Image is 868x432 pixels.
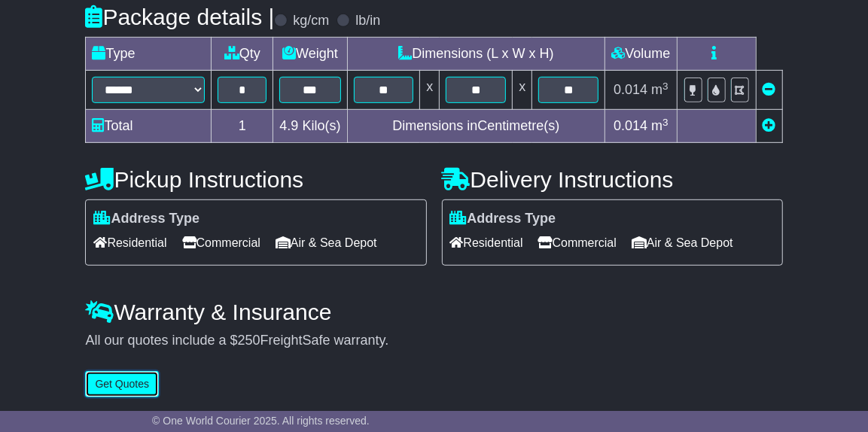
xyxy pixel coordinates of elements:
sup: 3 [662,117,669,128]
td: Dimensions (L x W x H) [347,38,605,71]
label: lb/in [355,13,380,29]
td: Kilo(s) [273,110,347,143]
td: Volume [605,38,677,71]
td: x [420,71,440,110]
span: Commercial [182,231,260,254]
a: Remove this item [763,82,776,97]
h4: Pickup Instructions [85,167,426,192]
td: Weight [273,38,347,71]
span: m [651,118,669,133]
td: x [513,71,532,110]
td: 1 [212,110,273,143]
h4: Warranty & Insurance [85,300,782,324]
a: Add new item [763,118,776,133]
sup: 3 [662,81,669,92]
td: Type [86,38,212,71]
span: Residential [93,231,166,254]
button: Get Quotes [85,371,159,397]
span: 0.014 [614,118,647,133]
span: 4.9 [279,118,298,133]
h4: Package details | [85,5,274,29]
td: Qty [212,38,273,71]
td: Total [86,110,212,143]
h4: Delivery Instructions [442,167,783,192]
label: Address Type [93,211,199,227]
label: kg/cm [293,13,329,29]
span: 250 [238,333,260,348]
span: 0.014 [614,82,647,97]
span: Air & Sea Depot [276,231,377,254]
div: All our quotes include a $ FreightSafe warranty. [85,333,782,349]
span: Commercial [538,231,617,254]
span: Air & Sea Depot [632,231,733,254]
span: © One World Courier 2025. All rights reserved. [152,415,370,427]
td: Dimensions in Centimetre(s) [347,110,605,143]
label: Address Type [450,211,556,227]
span: Residential [450,231,523,254]
span: m [651,82,669,97]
